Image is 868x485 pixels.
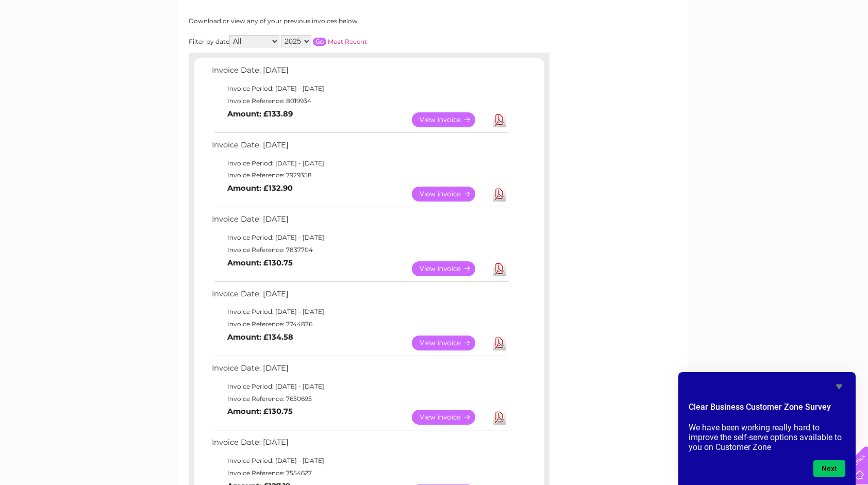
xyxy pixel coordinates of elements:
td: Invoice Date: [DATE] [209,361,511,380]
td: Invoice Period: [DATE] - [DATE] [209,455,511,467]
td: Invoice Date: [DATE] [209,212,511,231]
a: Download [493,336,506,350]
p: We have been working really hard to improve the self-serve options available to you on Customer Zone [689,423,845,452]
a: View [412,336,488,350]
td: Invoice Period: [DATE] - [DATE] [209,82,511,95]
b: Amount: £133.89 [227,109,293,119]
h2: Clear Business Customer Zone Survey [689,401,845,419]
td: Invoice Reference: 7744876 [209,318,511,330]
td: Invoice Period: [DATE] - [DATE] [209,157,511,170]
a: Download [493,187,506,202]
a: Most Recent [328,38,367,45]
a: Telecoms [741,44,772,52]
a: Download [493,410,506,425]
img: logo.png [30,27,83,58]
a: Water [687,44,706,52]
td: Invoice Reference: 7837704 [209,244,511,256]
td: Invoice Reference: 7929358 [209,169,511,181]
td: Invoice Date: [DATE] [209,138,511,157]
td: Invoice Date: [DATE] [209,63,511,82]
b: Amount: £132.90 [227,183,293,193]
div: Filter by date [189,35,459,47]
a: Download [493,112,506,127]
td: Invoice Reference: 7554627 [209,467,511,479]
td: Invoice Date: [DATE] [209,436,511,455]
button: Hide survey [833,380,845,393]
td: Invoice Period: [DATE] - [DATE] [209,306,511,318]
div: Clear Business Customer Zone Survey [689,380,845,477]
td: Invoice Reference: 7650695 [209,393,511,405]
a: Download [493,261,506,276]
a: 0333 014 3131 [674,5,745,18]
td: Invoice Date: [DATE] [209,287,511,306]
a: View [412,261,488,276]
a: View [412,410,488,425]
td: Invoice Period: [DATE] - [DATE] [209,231,511,244]
div: Download or view any of your previous invoices below. [189,18,459,25]
b: Amount: £134.58 [227,332,293,342]
b: Amount: £130.75 [227,258,293,267]
b: Amount: £130.75 [227,407,293,416]
button: Next question [813,460,845,477]
a: Contact [799,44,825,52]
a: View [412,187,488,202]
td: Invoice Period: [DATE] - [DATE] [209,380,511,393]
a: Energy [712,44,735,52]
td: Invoice Reference: 8019934 [209,95,511,107]
div: Clear Business is a trading name of Verastar Limited (registered in [GEOGRAPHIC_DATA] No. 3667643... [191,6,678,50]
a: Log out [834,44,858,52]
a: Blog [778,44,793,52]
a: View [412,112,488,127]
